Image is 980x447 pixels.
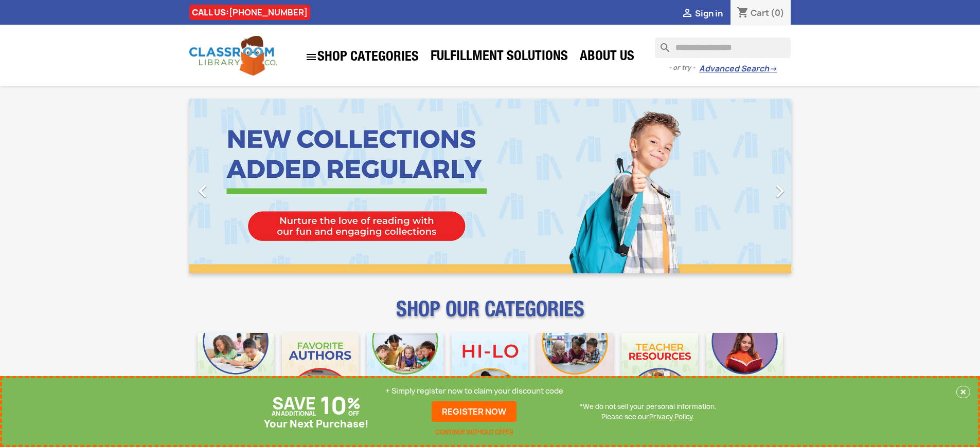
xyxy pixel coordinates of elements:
img: CLC_Favorite_Authors_Mobile.jpg [282,333,359,409]
i:  [190,178,216,204]
span: (0) [771,7,785,18]
i: shopping_cart [737,7,749,20]
img: Classroom Library Company [189,36,277,76]
a: Previous [189,99,280,273]
img: CLC_Teacher_Resources_Mobile.jpg [621,333,698,409]
a: SHOP CATEGORIES [300,46,424,68]
a: About Us [575,47,639,68]
a: [PHONE_NUMBER] [229,7,308,18]
span: - or try - [669,63,699,73]
a: Fulfillment Solutions [425,47,573,68]
i:  [681,8,693,20]
a: Next [701,99,791,273]
div: CALL US: [189,5,310,20]
p: SHOP OUR CATEGORIES [189,306,791,325]
img: CLC_Fiction_Nonfiction_Mobile.jpg [537,333,613,409]
img: CLC_HiLo_Mobile.jpg [452,333,528,409]
input: Search [655,38,791,58]
ul: Carousel container [189,99,791,273]
i: search [655,38,667,50]
span: Sign in [695,8,723,19]
a: Advanced Search→ [699,64,777,74]
span: → [769,64,777,74]
img: CLC_Bulk_Mobile.jpg [198,333,274,409]
i:  [767,178,793,204]
a:  Sign in [681,8,723,19]
img: CLC_Dyslexia_Mobile.jpg [706,333,783,409]
i:  [305,51,317,63]
img: CLC_Phonics_And_Decodables_Mobile.jpg [367,333,443,409]
span: Cart [751,7,769,18]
